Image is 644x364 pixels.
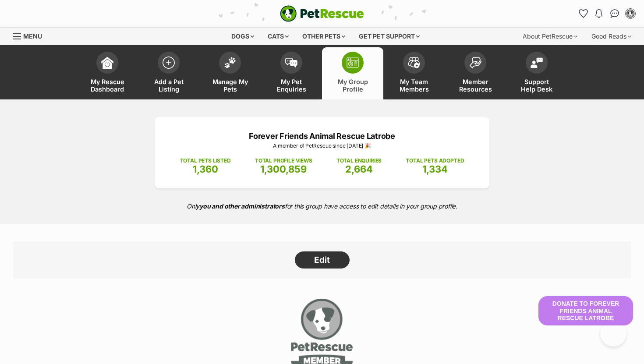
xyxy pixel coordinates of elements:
span: Support Help Desk [517,78,556,93]
iframe: Help Scout Beacon - Open [600,320,626,346]
button: My account [623,7,637,21]
a: My Pet Enquiries [261,47,322,99]
span: My Group Profile [333,78,372,93]
p: A member of PetRescue since [DATE] 🎉 [168,142,476,150]
img: group-profile-icon-3fa3cf56718a62981997c0bc7e787c4b2cf8bcc04b72c1350f741eb67cf2f40e.svg [347,57,359,68]
img: member-resources-icon-8e73f808a243e03378d46382f2149f9095a855e16c252ad45f914b54edf8863c.svg [469,57,481,68]
div: Cats [262,28,295,45]
span: 2,664 [345,163,373,175]
div: About PetRescue [517,28,584,45]
span: My Team Members [394,78,434,93]
span: 1,360 [193,163,218,175]
span: 1,300,859 [260,163,307,175]
img: dashboard-icon-eb2f2d2d3e046f16d808141f083e7271f6b2e854fb5c12c21221c1fb7104beca.svg [101,57,113,69]
div: Good Reads [585,28,637,45]
img: Aimee Paltridge profile pic [626,9,635,18]
img: logo-e224e6f780fb5917bec1dbf3a21bbac754714ae5b6737aabdf751b685950b380.svg [280,5,364,22]
a: Support Help Desk [506,47,567,99]
span: My Pet Enquiries [272,78,311,93]
div: Other pets [296,28,351,45]
a: Edit [295,251,350,269]
p: TOTAL ENQUIRIES [336,157,382,165]
p: Forever Friends Animal Rescue Latrobe [168,130,476,142]
img: add-pet-listing-icon-0afa8454b4691262ce3f59096e99ab1cd57d4a30225e0717b998d2c9b9846f56.svg [163,57,175,69]
p: TOTAL PETS ADOPTED [406,157,464,165]
a: Manage My Pets [199,47,261,99]
ul: Account quick links [576,7,637,21]
img: team-members-icon-5396bd8760b3fe7c0b43da4ab00e1e3bb1a5d9ba89233759b79545d2d3fc5d0d.svg [408,57,420,68]
button: Notifications [592,7,606,21]
span: Menu [23,32,42,40]
a: Menu [13,28,48,43]
span: Manage My Pets [210,78,250,93]
span: My Rescue Dashboard [88,78,127,93]
button: Donate to Forever Friends Animal Rescue Latrobe [538,296,633,325]
a: Member Resources [445,47,506,99]
img: notifications-46538b983faf8c2785f20acdc204bb7945ddae34d4c08c2a6579f10ce5e182be.svg [595,9,602,18]
a: My Team Members [383,47,445,99]
p: TOTAL PETS LISTED [180,157,231,165]
a: Add a Pet Listing [138,47,199,99]
a: My Group Profile [322,47,383,99]
span: Add a Pet Listing [149,78,188,93]
div: Get pet support [353,28,426,45]
a: PetRescue [280,5,364,22]
a: Conversations [608,7,622,21]
div: Dogs [225,28,260,45]
a: Favourites [576,7,590,21]
img: help-desk-icon-fdf02630f3aa405de69fd3d07c3f3aa587a6932b1a1747fa1d2bba05be0121f9.svg [531,57,543,68]
img: manage-my-pets-icon-02211641906a0b7f246fdf0571729dbe1e7629f14944591b6c1af311fb30b64b.svg [224,57,236,68]
img: chat-41dd97257d64d25036548639549fe6c8038ab92f7586957e7f3b1b290dea8141.svg [610,9,619,18]
strong: you and other administrators [199,202,285,210]
img: pet-enquiries-icon-7e3ad2cf08bfb03b45e93fb7055b45f3efa6380592205ae92323e6603595dc1f.svg [285,58,297,67]
a: My Rescue Dashboard [77,47,138,99]
span: 1,334 [422,163,448,175]
p: TOTAL PROFILE VIEWS [255,157,312,165]
span: Member Resources [456,78,495,93]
